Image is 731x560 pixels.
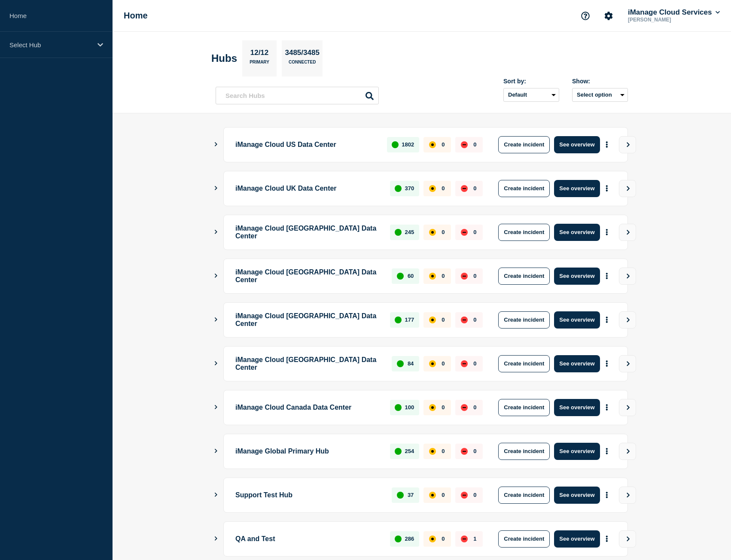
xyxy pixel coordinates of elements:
button: More actions [601,312,612,328]
button: Show Connected Hubs [214,448,218,454]
p: 0 [473,404,476,411]
button: More actions [601,443,612,459]
div: affected [429,229,436,236]
p: 370 [405,185,414,192]
button: Show Connected Hubs [214,404,218,411]
input: Search Hubs [216,87,379,104]
button: See overview [554,180,600,197]
div: down [461,229,468,236]
p: 0 [442,404,445,411]
button: More actions [601,180,612,196]
p: Connected [289,60,316,69]
div: up [395,317,402,323]
button: View [619,136,636,153]
button: View [619,311,636,329]
div: down [461,185,468,192]
p: 0 [442,273,445,279]
p: 0 [473,141,476,148]
p: 12/12 [247,49,272,60]
p: 177 [405,317,414,323]
button: View [619,180,636,197]
div: Sort by: [503,78,559,85]
p: Support Test Hub [235,487,382,504]
p: 84 [408,360,414,367]
div: up [395,536,402,542]
button: Create incident [498,311,550,329]
button: More actions [601,531,612,547]
p: 254 [405,448,414,454]
p: iManage Cloud US Data Center [235,136,377,153]
div: up [395,229,402,236]
button: Account settings [600,7,618,25]
p: 0 [442,536,445,542]
p: iManage Cloud [GEOGRAPHIC_DATA] Data Center [235,268,382,285]
button: View [619,487,636,504]
div: up [397,360,404,367]
div: down [461,448,468,455]
button: Create incident [498,530,550,548]
p: 0 [473,492,476,498]
button: Show Connected Hubs [214,536,218,542]
p: 0 [473,185,476,192]
button: Show Connected Hubs [214,229,218,235]
button: Show Connected Hubs [214,360,218,367]
p: 0 [442,141,445,148]
button: Create incident [498,443,550,460]
div: affected [429,404,436,411]
button: Create incident [498,224,550,241]
p: iManage Cloud Canada Data Center [235,399,380,416]
select: Sort by [503,88,559,102]
div: up [395,185,402,192]
button: See overview [554,136,600,153]
button: More actions [601,137,612,152]
p: Select Hub [9,41,92,49]
div: affected [429,317,436,323]
div: up [397,492,404,499]
p: 0 [442,317,445,323]
button: View [619,224,636,241]
p: 0 [442,492,445,498]
div: down [461,404,468,411]
button: iManage Cloud Services [626,8,722,17]
div: down [461,273,468,280]
button: View [619,268,636,285]
h2: Hubs [211,52,237,64]
div: affected [429,360,436,367]
p: 0 [442,229,445,235]
button: Show Connected Hubs [214,185,218,192]
p: 0 [473,273,476,279]
button: See overview [554,311,600,329]
p: 60 [408,273,414,279]
div: down [461,317,468,323]
div: up [397,273,404,280]
button: See overview [554,355,600,372]
button: See overview [554,443,600,460]
div: Show: [572,78,628,85]
button: Create incident [498,268,550,285]
button: More actions [601,487,612,503]
button: More actions [601,268,612,284]
p: 286 [405,536,414,542]
p: iManage Cloud UK Data Center [235,180,380,197]
p: 0 [442,185,445,192]
button: More actions [601,224,612,240]
button: View [619,530,636,548]
button: Show Connected Hubs [214,273,218,279]
p: 100 [405,404,414,411]
div: down [461,141,468,148]
p: 3485/3485 [282,49,323,60]
p: 245 [405,229,414,235]
p: 0 [442,448,445,454]
p: iManage Cloud [GEOGRAPHIC_DATA] Data Center [235,224,380,241]
button: View [619,399,636,416]
button: Show Connected Hubs [214,141,218,148]
button: View [619,443,636,460]
button: See overview [554,268,600,285]
div: affected [429,273,436,280]
p: 37 [408,492,414,498]
div: affected [429,141,436,148]
p: iManage Cloud [GEOGRAPHIC_DATA] Data Center [235,355,382,372]
button: More actions [601,356,612,371]
p: 0 [442,360,445,367]
p: 1802 [402,141,414,148]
